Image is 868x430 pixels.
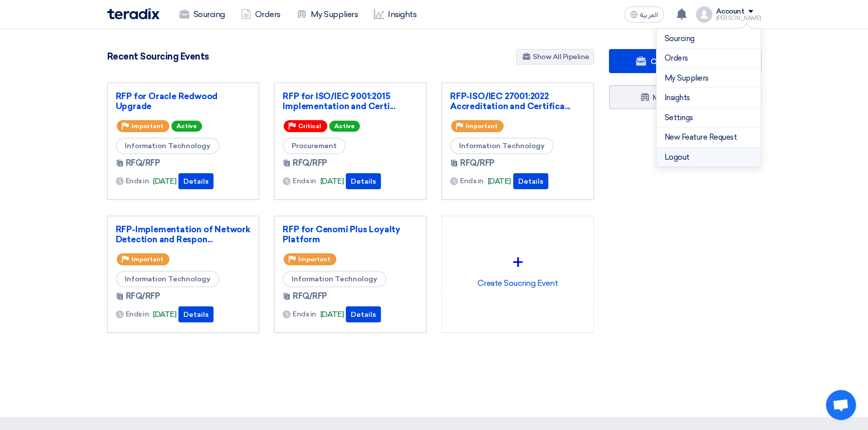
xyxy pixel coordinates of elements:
img: profile_test.png [696,7,712,23]
button: العربية [624,7,664,23]
span: Important [131,123,163,130]
a: Manage my suppliers [609,85,761,109]
span: Important [466,123,498,130]
span: [DATE] [488,176,511,187]
a: Sourcing [665,33,753,45]
span: [DATE] [153,176,176,187]
span: Information Technology [450,138,554,154]
span: Information Technology [116,271,220,287]
div: Create Soucring Event [450,224,585,312]
div: [PERSON_NAME] [716,16,761,21]
span: Create Sourcing Event [650,57,734,66]
a: RFP for ISO/IEC 9001:2015 Implementation and Certi... [283,91,418,111]
span: Active [329,121,360,132]
span: RFQ/RFP [126,290,160,302]
a: New Feature Request [665,132,753,143]
span: Ends in [126,176,149,186]
li: Logout [657,148,761,167]
button: Details [513,173,548,189]
a: Show All Pipeline [516,49,594,65]
a: My Suppliers [289,4,366,26]
span: [DATE] [320,309,344,320]
a: Open chat [826,390,856,420]
a: My Suppliers [665,73,753,84]
span: Ends in [460,176,484,186]
span: [DATE] [153,309,176,320]
a: RFP for Cenomi Plus Loyalty Platform [283,224,418,244]
a: RFP-ISO/IEC 27001:2022 Accreditation and Certifica... [450,91,585,111]
a: RFP for Oracle Redwood Upgrade [116,91,251,111]
span: RFQ/RFP [126,157,160,169]
a: RFP-Implementation of Network Detection and Respon... [116,224,251,244]
span: [DATE] [320,176,344,187]
a: Insights [665,92,753,104]
span: Information Technology [283,271,386,287]
button: Details [178,306,213,322]
a: Orders [665,53,753,64]
span: Active [171,121,202,132]
a: Insights [366,4,424,26]
span: Important [298,256,330,263]
span: Procurement [283,138,346,154]
div: Account [716,8,745,16]
span: Important [131,256,163,263]
span: RFQ/RFP [460,157,495,169]
a: Settings [665,112,753,124]
span: RFQ/RFP [293,157,327,169]
span: Ends in [126,309,149,319]
span: العربية [640,12,658,19]
span: Information Technology [116,138,220,154]
span: RFQ/RFP [293,290,327,302]
span: Critical [298,123,321,130]
a: Sourcing [171,4,233,26]
div: + [450,247,585,277]
button: Details [346,173,381,189]
button: Details [178,173,213,189]
button: Details [346,306,381,322]
span: Ends in [293,309,316,319]
h4: Recent Sourcing Events [107,51,209,62]
img: Teradix logo [107,8,159,20]
a: Orders [233,4,289,26]
span: Ends in [293,176,316,186]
